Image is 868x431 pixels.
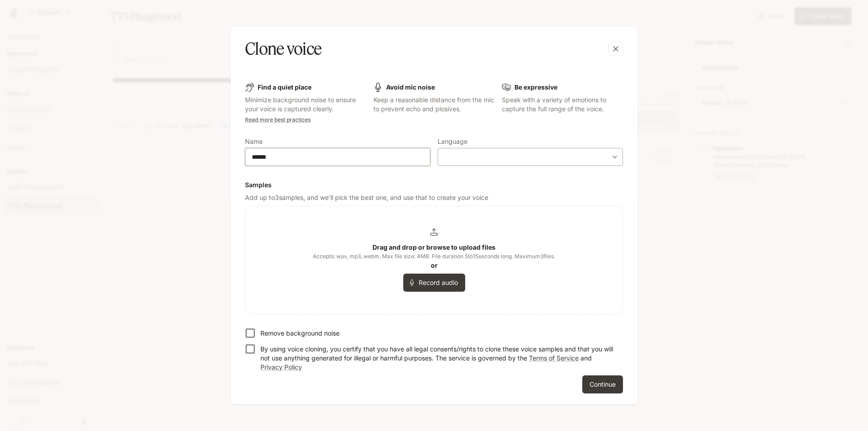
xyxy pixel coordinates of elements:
p: Name [245,138,263,145]
p: Language [438,138,467,145]
a: Read more best practices [245,116,311,123]
p: Remove background noise [260,329,340,338]
b: Be expressive [514,83,557,91]
a: Privacy Policy [260,363,302,371]
p: Keep a reasonable distance from the mic to prevent echo and plosives. [373,95,495,114]
b: Avoid mic noise [386,83,435,91]
h6: Samples [245,180,623,189]
p: Add up to 3 samples, and we'll pick the best one, and use that to create your voice [245,193,623,202]
h5: Clone voice [245,38,321,60]
p: Speak with a variety of emotions to capture the full range of the voice. [502,95,623,114]
b: Find a quiet place [258,83,311,91]
p: By using voice cloning, you certify that you have all legal consents/rights to clone these voice ... [260,345,616,372]
a: Terms of Service [529,354,579,362]
button: Record audio [403,274,465,292]
button: Continue [582,375,623,393]
div: ​ [438,152,623,161]
span: Accepts: wav, mp3, webm. Max file size: 4MB. File duration 5 to 15 seconds long. Maximum 3 files. [313,252,555,261]
b: or [431,261,438,269]
p: Minimize background noise to ensure your voice is captured clearly. [245,95,366,114]
b: Drag and drop or browse to upload files [373,243,495,251]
